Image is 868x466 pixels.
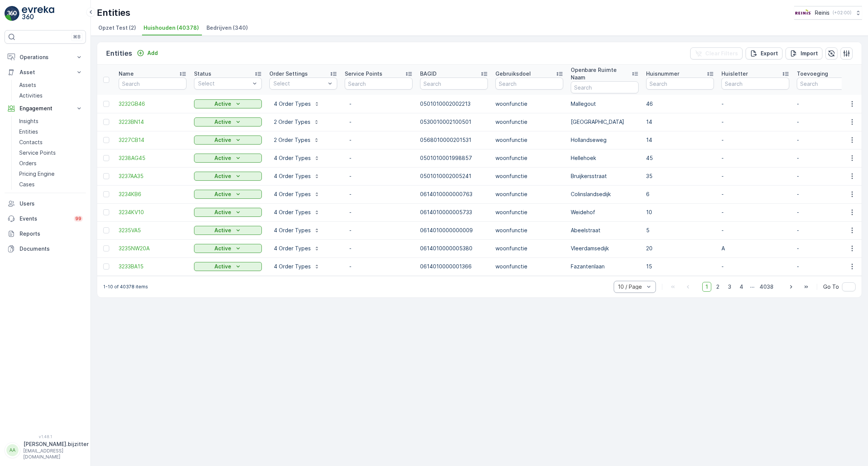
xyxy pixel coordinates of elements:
[194,208,262,217] button: Active
[794,9,812,17] img: Reinis-Logo-Vrijstaand_Tekengebied-1-copy2_aBO4n7j.png
[119,70,134,78] p: Name
[492,239,567,257] td: woonfunctie
[690,47,743,59] button: Clear Filters
[274,118,310,126] p: 2 Order Types
[642,257,718,276] td: 15
[119,100,186,108] span: 3232GB46
[134,49,161,58] button: Add
[721,70,748,78] p: Huisletter
[642,203,718,221] td: 10
[420,78,488,90] input: Search
[495,78,563,90] input: Search
[19,117,38,125] p: Insights
[797,78,865,90] input: Search
[194,172,262,181] button: Active
[274,136,310,144] p: 2 Order Types
[19,128,38,136] p: Entities
[19,139,43,146] p: Contacts
[718,185,793,203] td: -
[269,116,324,128] button: 2 Order Types
[274,209,311,216] p: 4 Order Types
[103,263,109,270] div: Toggle Row Selected
[214,209,231,216] p: Active
[144,24,199,32] span: Huishouden (40378)
[416,113,492,131] td: 0530010002100501
[119,245,186,252] a: 3235NW20A
[16,126,86,137] a: Entities
[23,448,89,460] p: [EMAIL_ADDRESS][DOMAIN_NAME]
[815,9,830,17] p: Reinis
[349,100,408,108] p: -
[492,113,567,131] td: woonfunctie
[269,152,324,164] button: 4 Order Types
[6,444,18,456] div: AA
[214,263,231,270] p: Active
[642,131,718,149] td: 14
[103,101,109,107] div: Toggle Row Selected
[492,95,567,113] td: woonfunctie
[274,154,311,162] p: 4 Order Types
[214,172,231,180] p: Active
[269,206,324,218] button: 4 Order Types
[274,190,311,198] p: 4 Order Types
[567,185,642,203] td: Colinslandsedijk
[119,136,186,144] a: 3227CB14
[274,227,311,234] p: 4 Order Types
[119,263,186,270] a: 3233BA15
[194,136,262,145] button: Active
[567,203,642,221] td: Weidehof
[194,244,262,253] button: Active
[274,245,311,252] p: 4 Order Types
[19,149,56,157] p: Service Points
[73,34,81,40] p: ⌘B
[416,257,492,276] td: 0614010000001366
[119,78,186,90] input: Search
[103,119,109,125] div: Toggle Row Selected
[492,167,567,185] td: woonfunctie
[119,118,186,126] span: 3223BN14
[492,185,567,203] td: woonfunctie
[705,50,738,57] p: Clear Filters
[19,160,37,167] p: Orders
[642,221,718,239] td: 5
[194,99,262,108] button: Active
[750,282,755,292] p: ...
[194,70,211,78] p: Status
[194,190,262,199] button: Active
[761,50,778,57] p: Export
[349,190,408,198] p: -
[736,282,747,292] span: 4
[16,90,86,101] a: Activities
[702,282,711,292] span: 1
[571,81,639,93] input: Search
[718,95,793,113] td: -
[5,101,86,116] button: Engagement
[416,131,492,149] td: 0568010000201531
[571,66,631,81] p: Openbare Ruimte Naam
[23,440,89,448] p: [PERSON_NAME].bijzitter
[75,216,81,222] p: 99
[119,227,186,234] a: 3235VA5
[718,257,793,276] td: -
[345,78,413,90] input: Search
[349,172,408,180] p: -
[103,245,109,251] div: Toggle Row Selected
[5,434,86,439] span: v 1.48.1
[19,92,43,99] p: Activities
[98,24,136,32] span: Opzet Test (2)
[198,80,250,87] p: Select
[823,283,839,291] span: Go To
[214,227,231,234] p: Active
[721,78,789,90] input: Search
[5,226,86,241] a: Reports
[349,245,408,252] p: -
[22,6,54,21] img: logo_light-DOdMpM7g.png
[194,226,262,235] button: Active
[567,167,642,185] td: Bruijkersstraat
[274,172,311,180] p: 4 Order Types
[103,155,109,161] div: Toggle Row Selected
[416,95,492,113] td: 0501010002002213
[214,245,231,252] p: Active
